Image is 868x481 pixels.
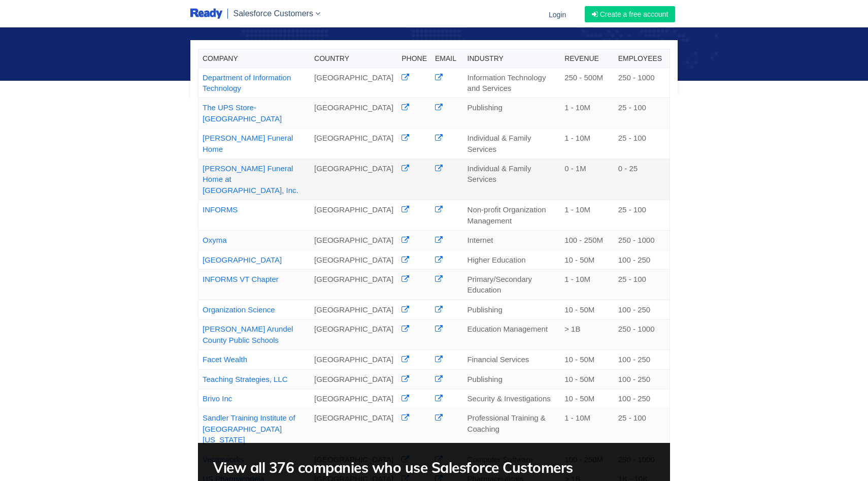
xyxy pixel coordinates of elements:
[463,250,561,269] td: Higher Education
[397,49,431,68] th: Phone
[431,49,463,68] th: Email
[463,319,561,350] td: Education Management
[614,319,670,350] td: 250 - 1000
[310,250,397,269] td: [GEOGRAPHIC_DATA]
[614,408,670,450] td: 25 - 100
[614,389,670,408] td: 100 - 250
[463,200,561,231] td: Non-profit Organization Management
[463,68,561,98] td: Information Technology and Services
[560,269,614,300] td: 1 - 10M
[614,250,670,269] td: 100 - 250
[560,350,614,369] td: 10 - 50M
[310,68,397,98] td: [GEOGRAPHIC_DATA]
[560,319,614,350] td: > 1B
[463,129,561,159] td: Individual & Family Services
[203,205,238,214] a: INFORMS
[549,11,566,19] span: Login
[310,159,397,200] td: [GEOGRAPHIC_DATA]
[585,6,676,22] a: Create a free account
[310,129,397,159] td: [GEOGRAPHIC_DATA]
[310,98,397,129] td: [GEOGRAPHIC_DATA]
[560,369,614,389] td: 10 - 50M
[203,305,275,314] a: Organization Science
[203,164,298,195] a: [PERSON_NAME] Funeral Home at [GEOGRAPHIC_DATA], Inc.
[198,49,311,68] th: Company
[310,49,397,68] th: Country
[560,159,614,200] td: 0 - 1M
[310,269,397,300] td: [GEOGRAPHIC_DATA]
[614,49,670,68] th: Employees
[463,231,561,250] td: Internet
[463,49,561,68] th: Industry
[233,9,313,18] span: Salesforce Customers
[560,98,614,129] td: 1 - 10M
[203,275,279,283] a: INFORMS VT Chapter
[614,369,670,389] td: 100 - 250
[463,159,561,200] td: Individual & Family Services
[463,350,561,369] td: Financial Services
[560,129,614,159] td: 1 - 10M
[310,389,397,408] td: [GEOGRAPHIC_DATA]
[310,369,397,389] td: [GEOGRAPHIC_DATA]
[203,375,288,383] a: Teaching Strategies, LLC
[560,68,614,98] td: 250 - 500M
[463,300,561,319] td: Publishing
[203,236,227,244] a: Oxyma
[463,408,561,450] td: Professional Training & Coaching
[463,369,561,389] td: Publishing
[190,8,222,20] img: logo
[310,319,397,350] td: [GEOGRAPHIC_DATA]
[614,200,670,231] td: 25 - 100
[203,255,282,264] a: [GEOGRAPHIC_DATA]
[560,300,614,319] td: 10 - 50M
[203,103,282,122] a: The UPS Store-[GEOGRAPHIC_DATA]
[560,231,614,250] td: 100 - 250M
[310,350,397,369] td: [GEOGRAPHIC_DATA]
[310,231,397,250] td: [GEOGRAPHIC_DATA]
[203,394,232,403] a: Brivo Inc
[614,68,670,98] td: 250 - 1000
[310,300,397,319] td: [GEOGRAPHIC_DATA]
[203,325,293,344] a: [PERSON_NAME] Arundel County Public Schools
[203,73,291,92] a: Department of Information Technology
[614,231,670,250] td: 250 - 1000
[560,389,614,408] td: 10 - 50M
[560,408,614,450] td: 1 - 10M
[203,413,295,444] a: Sandler Training Institute of [GEOGRAPHIC_DATA][US_STATE]
[614,269,670,300] td: 25 - 100
[310,408,397,450] td: [GEOGRAPHIC_DATA]
[310,200,397,231] td: [GEOGRAPHIC_DATA]
[543,2,572,27] a: Login
[560,250,614,269] td: 10 - 50M
[614,98,670,129] td: 25 - 100
[203,134,293,153] a: [PERSON_NAME] Funeral Home
[560,49,614,68] th: Revenue
[203,355,247,364] a: Facet Wealth
[614,129,670,159] td: 25 - 100
[463,269,561,300] td: Primary/Secondary Education
[614,350,670,369] td: 100 - 250
[614,300,670,319] td: 100 - 250
[463,389,561,408] td: Security & Investigations
[614,159,670,200] td: 0 - 25
[463,98,561,129] td: Publishing
[560,200,614,231] td: 1 - 10M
